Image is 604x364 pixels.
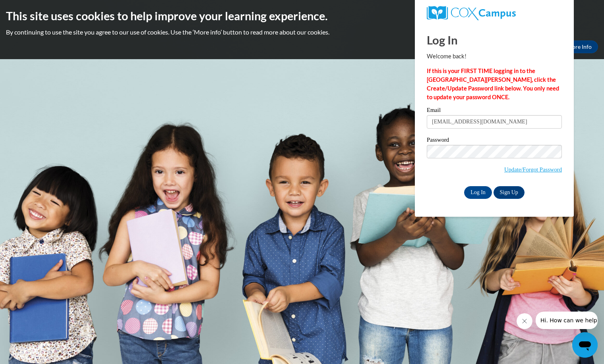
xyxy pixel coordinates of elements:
iframe: Message from company [536,312,598,329]
a: Sign Up [494,186,525,199]
strong: If this is your FIRST TIME logging in to the [GEOGRAPHIC_DATA][PERSON_NAME], click the Create/Upd... [427,67,559,100]
img: COX Campus [427,6,516,20]
h1: Log In [427,32,562,48]
p: Welcome back! [427,52,562,61]
h2: This site uses cookies to help improve your learning experience. [6,8,598,24]
a: More Info [561,40,598,53]
iframe: Button to launch messaging window [572,332,598,358]
a: COX Campus [427,6,562,20]
span: Hi. How can we help? [5,6,64,12]
a: Update/Forgot Password [504,166,562,173]
p: By continuing to use the site you agree to our use of cookies. Use the ‘More info’ button to read... [6,28,598,37]
iframe: Close message [517,313,532,329]
input: Log In [464,186,492,199]
label: Password [427,137,562,145]
label: Email [427,107,562,115]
